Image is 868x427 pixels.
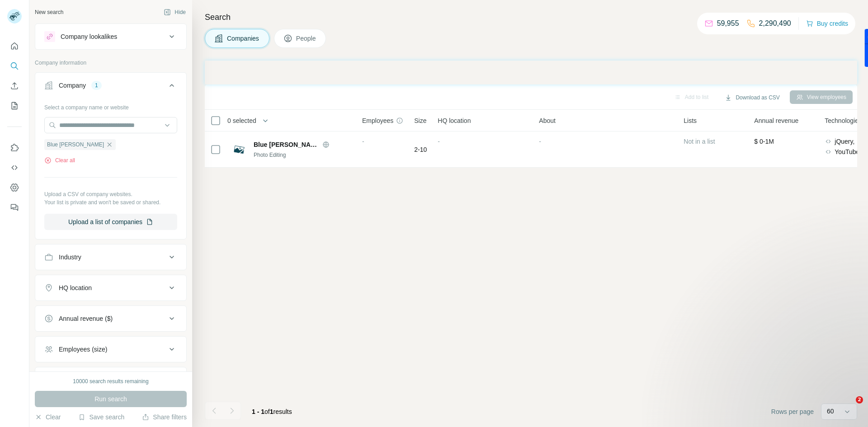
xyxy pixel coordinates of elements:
[227,116,256,125] span: 0 selected
[59,345,107,354] div: Employees (size)
[35,246,186,268] button: Industry
[44,190,177,198] p: Upload a CSV of company websites.
[835,147,859,156] span: YouTube
[59,81,86,90] div: Company
[35,59,187,67] p: Company information
[684,116,697,125] span: Lists
[539,116,556,125] span: About
[414,145,427,154] span: 2-10
[7,78,22,94] button: Enrich CSV
[438,116,471,125] span: HQ location
[61,32,117,41] div: Company lookalikes
[717,18,739,29] p: 59,955
[754,138,774,145] span: $ 0-1M
[296,34,317,43] span: People
[59,314,113,323] div: Annual revenue ($)
[232,142,246,157] img: Logo of Blue Dawn
[35,308,186,329] button: Annual revenue ($)
[362,116,393,125] span: Employees
[7,58,22,74] button: Search
[7,160,22,176] button: Use Surfe API
[806,17,848,30] button: Buy credits
[35,338,186,360] button: Employees (size)
[254,151,351,159] div: Photo Editing
[205,61,857,84] iframe: Banner
[414,116,426,125] span: Size
[252,408,264,415] span: 1 - 1
[718,91,786,104] button: Download as CSV
[7,179,22,196] button: Dashboard
[252,408,292,415] span: results
[270,408,274,415] span: 1
[35,413,61,422] button: Clear
[44,156,75,164] button: Clear all
[44,214,177,230] button: Upload a list of companies
[35,369,186,391] button: Technologies
[825,116,862,125] span: Technologies
[142,413,187,422] button: Share filters
[835,137,854,146] span: jQuery,
[44,100,177,112] div: Select a company name or website
[35,26,186,47] button: Company lookalikes
[264,408,270,415] span: of
[47,141,104,149] span: Blue [PERSON_NAME]
[35,75,186,100] button: Company1
[7,98,22,114] button: My lists
[539,138,541,145] span: -
[205,11,857,23] h4: Search
[59,283,92,292] div: HQ location
[754,116,798,125] span: Annual revenue
[837,396,859,418] iframe: Intercom live chat
[684,138,715,145] span: Not in a list
[35,8,63,16] div: New search
[7,140,22,156] button: Use Surfe on LinkedIn
[73,377,148,385] div: 10000 search results remaining
[78,413,124,422] button: Save search
[7,38,22,54] button: Quick start
[7,199,22,216] button: Feedback
[91,81,102,89] div: 1
[227,34,260,43] span: Companies
[759,18,791,29] p: 2,290,490
[438,138,440,145] span: -
[254,140,318,149] span: Blue [PERSON_NAME]
[157,5,192,19] button: Hide
[59,253,81,262] div: Industry
[856,396,863,404] span: 2
[35,277,186,299] button: HQ location
[362,138,364,145] span: -
[44,198,177,206] p: Your list is private and won't be saved or shared.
